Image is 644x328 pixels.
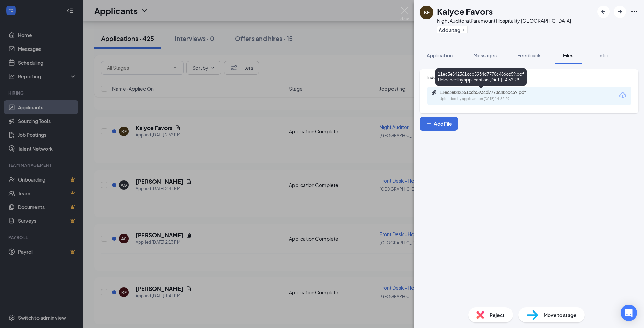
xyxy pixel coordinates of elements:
button: PlusAdd a tag [437,26,468,33]
div: 11ec3e842361ccb5934d7770c486cc59.pdf Uploaded by applicant on [DATE] 14:52:29 [435,68,527,86]
span: Application [427,52,453,58]
div: Night Auditor at Paramount Hospitality [GEOGRAPHIC_DATA] [437,17,571,24]
span: Move to stage [544,311,577,319]
div: Open Intercom Messenger [621,305,637,321]
span: Messages [473,52,497,58]
span: Files [563,52,573,58]
h1: Kalyce Favors [437,6,493,17]
button: ArrowLeftNew [597,6,610,18]
svg: ArrowLeftNew [599,8,608,16]
button: Add FilePlus [420,117,458,131]
div: Indeed Resume [427,75,631,80]
div: KF [424,9,430,16]
svg: Paperclip [431,90,437,95]
a: Paperclip11ec3e842361ccb5934d7770c486cc59.pdfUploaded by applicant on [DATE] 14:52:29 [431,90,543,102]
span: Info [598,52,608,58]
svg: Ellipses [630,8,638,16]
button: ArrowRight [614,6,626,18]
svg: Download [619,91,627,100]
div: Uploaded by applicant on [DATE] 14:52:29 [440,96,543,102]
div: 11ec3e842361ccb5934d7770c486cc59.pdf [440,90,536,95]
span: Reject [490,311,505,319]
svg: Plus [426,120,432,127]
span: Feedback [517,52,541,58]
svg: ArrowRight [616,8,624,16]
svg: Plus [462,28,466,32]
